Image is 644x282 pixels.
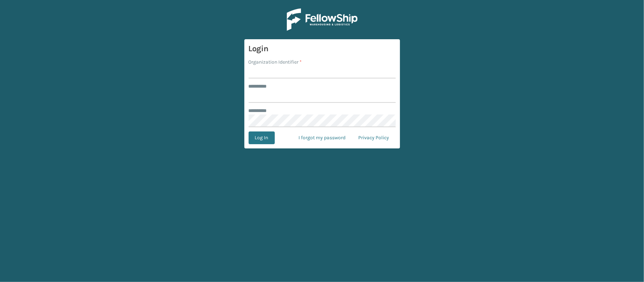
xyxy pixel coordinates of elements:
[287,8,358,31] img: Logo
[249,43,396,54] h3: Login
[249,131,275,144] button: Log In
[352,131,396,144] a: Privacy Policy
[292,131,352,144] a: I forgot my password
[249,58,302,66] label: Organization Identifier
